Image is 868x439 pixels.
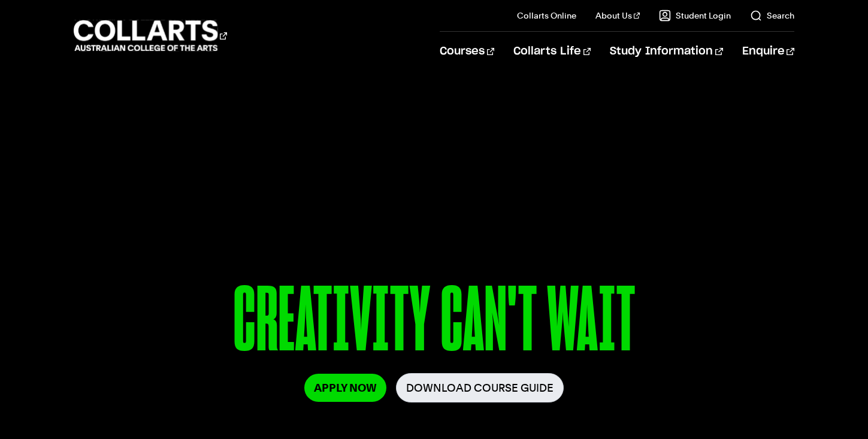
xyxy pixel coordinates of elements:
a: Study Information [610,32,722,71]
a: Courses [440,32,494,71]
a: Collarts Life [513,32,591,71]
a: Collarts Online [517,10,576,22]
a: Download Course Guide [396,373,564,402]
a: Student Login [659,10,731,22]
div: Go to homepage [74,19,227,53]
p: CREATIVITY CAN'T WAIT [77,274,792,373]
a: About Us [595,10,640,22]
a: Enquire [742,32,794,71]
a: Search [750,10,794,22]
a: Apply Now [304,374,386,402]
